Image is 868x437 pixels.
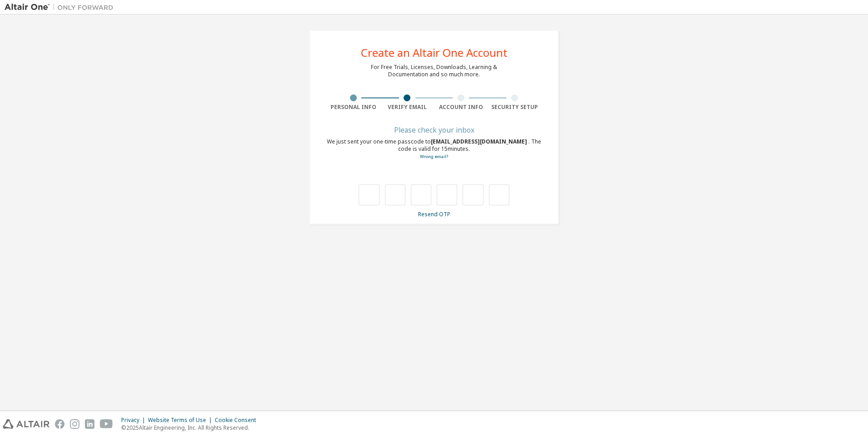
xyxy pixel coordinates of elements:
div: Privacy [121,417,148,424]
img: youtube.svg [100,419,113,429]
a: Resend OTP [418,210,450,218]
div: Verify Email [380,104,434,111]
div: Create an Altair One Account [361,47,508,58]
img: facebook.svg [55,419,64,429]
span: [EMAIL_ADDRESS][DOMAIN_NAME] [431,138,528,145]
p: © 2025 Altair Engineering, Inc. All Rights Reserved. [121,424,261,432]
div: Account Info [434,104,488,111]
div: Please check your inbox [326,127,542,133]
img: instagram.svg [70,419,79,429]
div: Website Terms of Use [148,417,215,424]
div: We just sent your one-time passcode to . The code is valid for 15 minutes. [326,138,542,160]
div: Security Setup [488,104,542,111]
div: For Free Trials, Licenses, Downloads, Learning & Documentation and so much more. [371,64,497,78]
div: Personal Info [326,104,380,111]
img: Altair One [5,3,118,12]
div: Cookie Consent [215,417,261,424]
img: altair_logo.svg [3,419,49,429]
a: Go back to the registration form [420,154,448,159]
img: linkedin.svg [85,419,94,429]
